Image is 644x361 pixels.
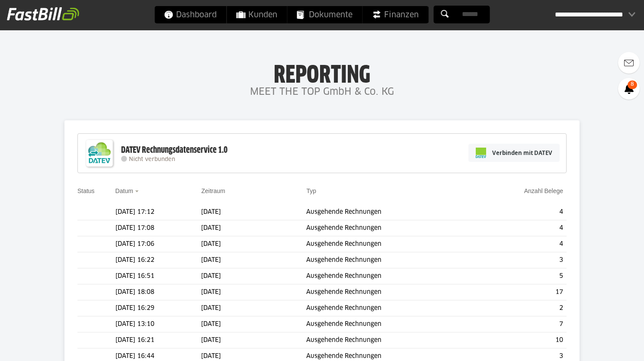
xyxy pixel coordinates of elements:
span: Dokumente [297,6,352,23]
td: 17 [473,284,567,300]
td: Ausgehende Rechnungen [306,236,472,252]
a: Finanzen [362,6,428,23]
td: [DATE] 17:08 [115,220,202,236]
img: fastbill_logo_white.png [7,7,79,21]
td: 4 [473,220,567,236]
td: [DATE] 16:21 [115,332,202,348]
td: [DATE] 16:51 [115,268,202,284]
span: Nicht verbunden [129,157,175,162]
a: Dashboard [154,6,226,23]
td: [DATE] 17:06 [115,236,202,252]
td: [DATE] [201,284,306,300]
a: Dokumente [287,6,362,23]
a: Typ [306,187,316,194]
span: Kunden [236,6,277,23]
a: 8 [618,78,640,100]
td: Ausgehende Rechnungen [306,220,472,236]
td: [DATE] 13:10 [115,316,202,332]
td: [DATE] 16:29 [115,300,202,316]
td: [DATE] [201,204,306,220]
td: Ausgehende Rechnungen [306,284,472,300]
span: Dashboard [164,6,217,23]
td: Ausgehende Rechnungen [306,332,472,348]
a: Kunden [227,6,287,23]
td: Ausgehende Rechnungen [306,268,472,284]
td: Ausgehende Rechnungen [306,204,472,220]
td: 5 [473,268,567,284]
a: Datum [115,187,133,194]
td: [DATE] 16:22 [115,252,202,268]
td: 7 [473,316,567,332]
td: [DATE] [201,332,306,348]
span: Verbinden mit DATEV [492,148,552,157]
td: Ausgehende Rechnungen [306,252,472,268]
td: [DATE] [201,300,306,316]
a: Verbinden mit DATEV [468,144,560,162]
td: 3 [473,252,567,268]
td: [DATE] [201,316,306,332]
td: [DATE] [201,252,306,268]
td: 10 [473,332,567,348]
a: Status [77,187,95,194]
h1: Reporting [87,61,557,84]
td: 4 [473,236,567,252]
td: [DATE] [201,236,306,252]
img: sort_desc.gif [135,190,141,192]
td: [DATE] 17:12 [115,204,202,220]
img: DATEV-Datenservice Logo [82,136,117,171]
img: pi-datev-logo-farbig-24.svg [476,148,486,158]
td: [DATE] [201,268,306,284]
iframe: Öffnet ein Widget, in dem Sie weitere Informationen finden [577,335,635,357]
a: Anzahl Belege [524,187,563,194]
td: Ausgehende Rechnungen [306,316,472,332]
div: DATEV Rechnungsdatenservice 1.0 [121,145,227,156]
td: [DATE] 18:08 [115,284,202,300]
td: [DATE] [201,220,306,236]
a: Zeitraum [201,187,225,194]
td: Ausgehende Rechnungen [306,300,472,316]
span: Finanzen [372,6,419,23]
td: 4 [473,204,567,220]
span: 8 [628,81,637,89]
td: 2 [473,300,567,316]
